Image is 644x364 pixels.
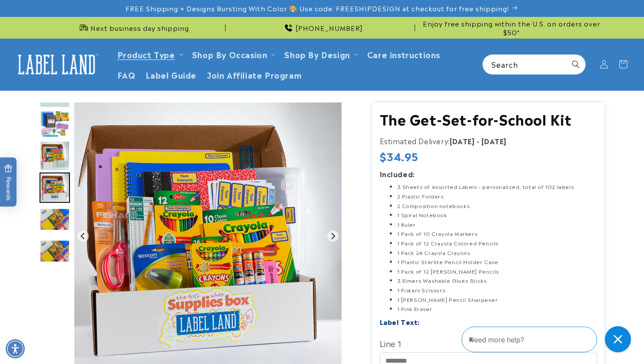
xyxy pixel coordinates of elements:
[40,109,70,139] img: null
[4,165,13,201] span: Rewards
[397,248,597,258] li: 1 Pack 24 Crayola Crayons
[397,220,597,229] li: 1 Ruler
[397,182,597,192] li: 3 Sheets of Assorted Labels – personalized, total of 102 labels
[13,51,100,78] img: Label Land
[566,55,585,74] button: Search
[380,135,597,147] p: Estimated Delivery:
[40,236,70,266] div: Go to slide 7
[418,19,604,36] span: Enjoy free shipping within the U.S. on orders over $50*
[77,230,89,242] button: Previous slide
[90,23,189,32] span: Next business day shipping
[146,69,196,79] span: Label Guide
[40,77,70,108] img: null
[140,64,202,85] a: Label Guide
[40,17,226,38] div: Announcement
[380,317,420,327] label: Label Text:
[40,141,70,171] img: null
[380,169,415,179] strong: Included:
[295,23,363,32] span: [PHONE_NUMBER]
[367,49,440,59] span: Care instructions
[40,208,70,231] img: null
[461,323,635,355] iframe: Gorgias Floating Chat
[192,49,268,59] span: Shop By Occasion
[397,201,597,211] li: 2 Composition notebooks
[10,48,103,81] a: Label Land
[481,136,507,146] strong: [DATE]
[284,48,350,60] a: Shop By Design
[397,192,597,201] li: 2 Plastic Folders
[40,172,70,203] img: null
[397,304,597,314] li: 1 Pink Eraser
[40,109,70,139] div: Go to slide 3
[117,48,175,60] a: Product Type
[126,4,509,13] span: FREE Shipping + Designs Bursting With Color 🎨 Use code: FREESHIPDESIGN at checkout for free shipp...
[397,276,597,285] li: 3 Elmers Washable Glues Sticks
[418,17,604,38] div: Announcement
[229,17,415,38] div: Announcement
[207,69,302,79] span: Join Affiliate Program
[202,64,307,85] a: Join Affiliate Program
[380,149,419,163] span: $34.95
[397,257,597,267] li: 1 Plastic Sterlite Pencil Holder Case
[112,64,141,85] a: FAQ
[40,240,70,263] img: null
[40,77,70,108] div: Go to slide 2
[327,230,339,242] button: Next slide
[397,285,597,295] li: 1 Fiskars Scissors
[397,210,597,220] li: 1 Spiral Notebook
[397,295,597,304] li: 1 [PERSON_NAME] Pencil Sharpener
[112,44,187,64] summary: Product Type
[40,204,70,235] div: Go to slide 6
[40,141,70,171] div: Go to slide 4
[397,267,597,276] li: 1 Pack of 12 [PERSON_NAME] Pencils
[450,136,475,146] strong: [DATE]
[397,229,597,238] li: 1 Pack of 10 Crayola Markers
[117,69,136,79] span: FAQ
[380,110,597,128] h1: The Get-Set-for-School Kit
[380,336,597,350] label: Line 1
[279,44,362,64] summary: Shop By Design
[362,44,445,64] a: Care instructions
[187,44,279,64] summary: Shop By Occasion
[6,339,25,358] div: Accessibility Menu
[397,238,597,248] li: 1 Pack of 12 Crayola Colored Pencils
[40,172,70,203] div: Go to slide 5
[477,136,480,146] strong: -
[7,295,110,321] iframe: Sign Up via Text for Offers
